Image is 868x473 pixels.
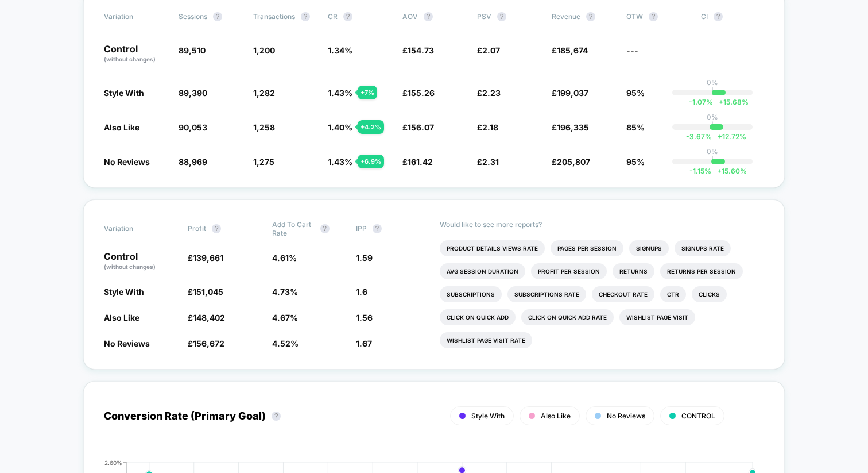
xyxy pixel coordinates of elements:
span: 85% [626,122,645,132]
li: Ctr [660,286,686,302]
span: OTW [626,12,689,21]
span: 161.42 [408,157,433,167]
p: | [711,121,714,130]
p: 0% [707,78,718,87]
span: Variation [104,12,167,21]
span: 148,402 [193,313,225,322]
span: £ [188,313,225,322]
span: No Reviews [607,412,645,420]
span: £ [402,88,435,98]
span: No Reviews [104,339,150,348]
span: £ [402,122,434,132]
span: 155.26 [408,88,435,98]
span: 185,674 [557,45,588,55]
button: ? [212,224,221,233]
button: ? [586,12,595,21]
li: Returns Per Session [660,263,743,279]
li: Wishlist Page Visit [619,309,695,325]
span: No Reviews [104,157,150,167]
li: Click On Quick Add [440,309,516,325]
span: 1.43 % [328,157,352,167]
span: 15.60 % [711,167,747,175]
span: £ [402,45,434,55]
span: 1,282 [253,88,275,98]
p: Would like to see more reports? [440,220,764,229]
span: 156,672 [193,339,224,348]
button: ? [649,12,658,21]
span: Also Like [541,412,571,420]
span: 1.6 [356,287,367,297]
span: 15.68 % [713,98,749,106]
li: Subscriptions [440,286,502,302]
span: 2.31 [482,157,499,167]
button: ? [272,412,281,421]
div: + 4.2 % [358,120,384,134]
button: ? [213,12,222,21]
span: 1.59 [356,253,373,263]
button: ? [320,224,330,233]
span: £ [188,253,223,263]
span: £ [477,45,500,55]
span: Style With [104,88,144,98]
span: -1.15 % [689,167,711,175]
span: £ [477,157,499,167]
span: 95% [626,88,645,98]
span: 156.07 [408,122,434,132]
li: Product Details Views Rate [440,240,545,256]
span: Profit [188,224,206,233]
span: 199,037 [557,88,588,98]
span: Sessions [179,12,207,21]
span: Add To Cart Rate [272,220,315,237]
tspan: 2.60% [104,459,122,466]
span: + [719,98,723,106]
span: £ [552,122,589,132]
span: --- [701,47,764,64]
span: + [718,132,722,141]
span: 1.34 % [328,45,352,55]
span: PSV [477,12,491,21]
span: -1.07 % [689,98,713,106]
span: 4.52 % [272,339,299,348]
span: 205,807 [557,157,590,167]
li: Profit Per Session [531,263,607,279]
span: (without changes) [104,56,156,63]
span: 1,275 [253,157,274,167]
span: Revenue [552,12,580,21]
span: IPP [356,224,367,233]
span: 90,053 [179,122,207,132]
p: | [711,87,714,95]
span: --- [626,45,638,55]
span: £ [477,122,498,132]
span: CR [328,12,338,21]
span: -3.67 % [686,132,712,141]
li: Subscriptions Rate [507,286,586,302]
span: 1,258 [253,122,275,132]
span: 4.61 % [272,253,297,263]
span: 2.23 [482,88,501,98]
span: £ [552,157,590,167]
span: 88,969 [179,157,207,167]
li: Clicks [692,286,727,302]
span: 154.73 [408,45,434,55]
span: AOV [402,12,418,21]
p: 0% [707,147,718,156]
span: + [717,167,722,175]
span: 1.56 [356,313,373,322]
span: Variation [104,220,167,237]
span: 1.43 % [328,88,352,98]
span: 2.07 [482,45,500,55]
span: £ [188,339,224,348]
p: | [711,156,714,164]
div: + 7 % [358,86,377,99]
span: 89,510 [179,45,206,55]
p: Control [104,252,176,271]
button: ? [497,12,506,21]
li: Signups [629,240,669,256]
span: £ [552,45,588,55]
span: 151,045 [193,287,223,297]
span: 4.73 % [272,287,298,297]
span: CONTROL [681,412,715,420]
span: 2.18 [482,122,498,132]
span: Style With [471,412,505,420]
button: ? [301,12,310,21]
